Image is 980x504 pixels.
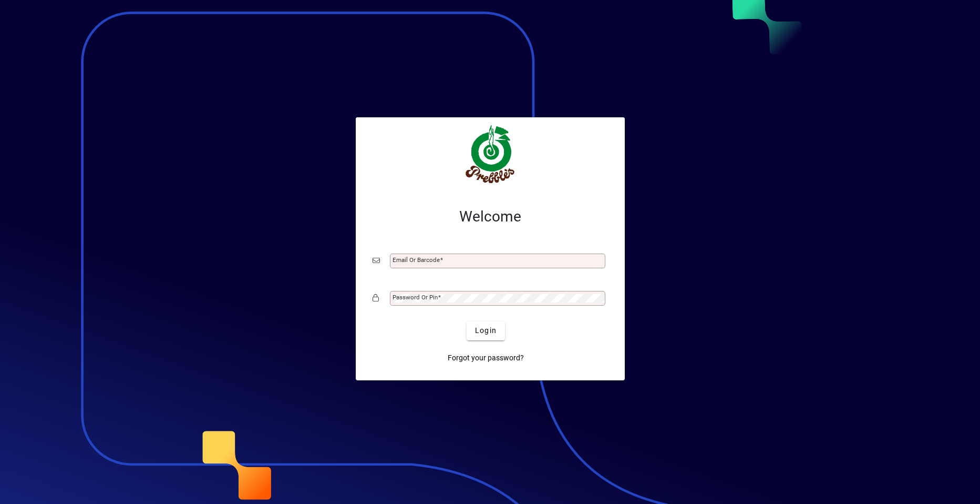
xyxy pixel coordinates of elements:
[475,325,497,336] span: Login
[443,349,528,368] a: Forgot your password?
[393,294,438,301] mat-label: Password or Pin
[448,352,524,364] span: Forgot your password?
[467,321,505,340] button: Login
[393,256,440,264] mat-label: Email or Barcode
[373,208,608,226] h2: Welcome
